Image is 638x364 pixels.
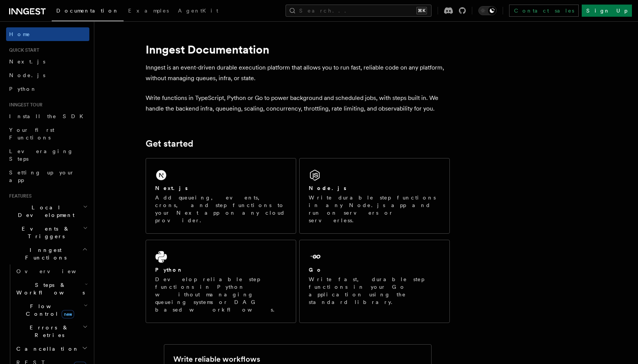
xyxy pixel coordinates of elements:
[299,240,450,323] a: GoWrite fast, durable step functions in your Go application using the standard library.
[6,166,89,187] a: Setting up your app
[9,127,54,141] span: Your first Functions
[6,82,89,96] a: Python
[9,30,30,38] span: Home
[13,321,89,342] button: Errors & Retries
[6,123,89,144] a: Your first Functions
[478,6,497,15] button: Toggle dark mode
[13,324,83,339] span: Errors & Retries
[146,158,296,234] a: Next.jsAdd queueing, events, crons, and step functions to your Next app on any cloud provider.
[309,184,346,192] h2: Node.js
[13,278,89,299] button: Steps & Workflows
[6,109,89,123] a: Install the SDK
[509,5,579,17] a: Contact sales
[13,302,84,318] span: Flow Control
[128,8,169,14] span: Examples
[9,59,45,65] span: Next.js
[309,194,440,224] p: Write durable step functions in any Node.js app and run on servers or serverless.
[13,345,79,353] span: Cancellation
[299,158,450,234] a: Node.jsWrite durable step functions in any Node.js app and run on servers or serverless.
[6,144,89,166] a: Leveraging Steps
[6,193,32,199] span: Features
[52,2,124,21] a: Documentation
[6,225,83,240] span: Events & Triggers
[146,240,296,323] a: PythonDevelop reliable step functions in Python without managing queueing systems or DAG based wo...
[6,222,89,243] button: Events & Triggers
[155,275,287,313] p: Develop reliable step functions in Python without managing queueing systems or DAG based workflows.
[13,299,89,321] button: Flow Controlnew
[6,27,89,41] a: Home
[62,310,74,318] span: new
[6,246,82,261] span: Inngest Functions
[155,266,183,274] h2: Python
[286,5,432,17] button: Search...⌘K
[9,169,75,183] span: Setting up your app
[416,7,427,14] kbd: ⌘K
[582,5,632,17] a: Sign Up
[146,138,193,149] a: Get started
[9,113,88,119] span: Install the SDK
[146,43,450,56] h1: Inngest Documentation
[6,243,89,264] button: Inngest Functions
[6,47,39,53] span: Quick start
[155,194,287,224] p: Add queueing, events, crons, and step functions to your Next app on any cloud provider.
[13,342,89,356] button: Cancellation
[146,93,450,114] p: Write functions in TypeScript, Python or Go to power background and scheduled jobs, with steps bu...
[124,2,173,21] a: Examples
[178,8,218,14] span: AgentKit
[173,2,223,21] a: AgentKit
[6,68,89,82] a: Node.js
[16,268,95,274] span: Overview
[9,148,73,162] span: Leveraging Steps
[13,281,85,296] span: Steps & Workflows
[309,266,322,274] h2: Go
[9,86,37,92] span: Python
[155,184,188,192] h2: Next.js
[309,275,440,306] p: Write fast, durable step functions in your Go application using the standard library.
[6,55,89,68] a: Next.js
[6,204,83,219] span: Local Development
[6,102,43,108] span: Inngest tour
[9,72,45,78] span: Node.js
[6,201,89,222] button: Local Development
[13,264,89,278] a: Overview
[146,62,450,84] p: Inngest is an event-driven durable execution platform that allows you to run fast, reliable code ...
[56,8,119,14] span: Documentation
